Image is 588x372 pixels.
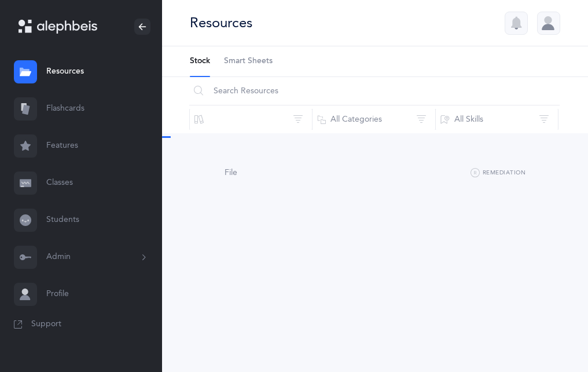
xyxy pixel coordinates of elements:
[224,56,273,67] span: Smart Sheets
[31,319,61,330] span: Support
[190,13,252,32] div: Resources
[189,77,560,105] input: Search Resources
[435,105,558,133] button: All Skills
[312,105,435,133] button: All Categories
[471,166,525,180] button: Remediation
[225,168,237,177] span: File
